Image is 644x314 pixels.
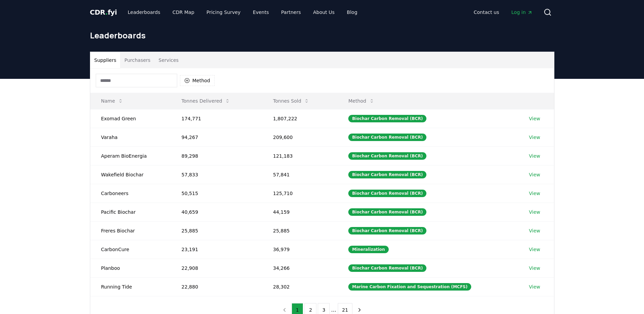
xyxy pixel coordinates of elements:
a: View [529,171,540,178]
td: 25,885 [171,221,262,240]
div: Biochar Carbon Removal (BCR) [348,208,426,216]
td: Exomad Green [90,109,171,128]
span: Log in [511,9,532,16]
td: 44,159 [262,203,337,221]
button: Tonnes Sold [268,94,315,108]
td: 1,807,222 [262,109,337,128]
a: Leaderboards [122,6,166,18]
h1: Leaderboards [90,30,554,41]
td: Wakefield Biochar [90,165,171,184]
a: Events [247,6,274,18]
div: Biochar Carbon Removal (BCR) [348,190,426,197]
button: Name [96,94,129,108]
td: Pacific Biochar [90,203,171,221]
a: View [529,209,540,215]
a: View [529,115,540,122]
td: 57,841 [262,165,337,184]
td: 40,659 [171,203,262,221]
a: CDR.fyi [90,7,117,17]
td: Carboneers [90,184,171,203]
button: Services [154,52,183,68]
div: Marine Carbon Fixation and Sequestration (MCFS) [348,283,471,291]
div: Biochar Carbon Removal (BCR) [348,171,426,178]
a: CDR Map [167,6,200,18]
div: Biochar Carbon Removal (BCR) [348,152,426,160]
a: View [529,134,540,141]
td: 174,771 [171,109,262,128]
button: Method [343,94,380,108]
a: Log in [506,6,538,18]
div: Biochar Carbon Removal (BCR) [348,115,426,122]
a: View [529,190,540,197]
span: CDR fyi [90,8,117,16]
td: 28,302 [262,277,337,296]
td: 209,600 [262,128,337,146]
td: 22,908 [171,259,262,277]
td: Planboo [90,259,171,277]
td: CarbonCure [90,240,171,259]
a: Blog [342,6,363,18]
button: Method [180,75,215,86]
td: 23,191 [171,240,262,259]
button: Tonnes Delivered [176,94,236,108]
td: Running Tide [90,277,171,296]
div: Biochar Carbon Removal (BCR) [348,227,426,234]
td: Varaha [90,128,171,146]
button: Purchasers [120,52,154,68]
a: Partners [276,6,306,18]
a: View [529,283,540,290]
a: View [529,246,540,253]
span: . [105,8,108,16]
a: View [529,153,540,159]
a: Contact us [468,6,504,18]
a: View [529,265,540,272]
td: 125,710 [262,184,337,203]
td: Freres Biochar [90,221,171,240]
td: 94,267 [171,128,262,146]
td: 57,833 [171,165,262,184]
nav: Main [468,6,538,18]
div: Biochar Carbon Removal (BCR) [348,134,426,141]
td: Aperam BioEnergia [90,146,171,165]
td: 121,183 [262,146,337,165]
button: Suppliers [90,52,121,68]
div: Mineralization [348,246,389,253]
td: 36,979 [262,240,337,259]
td: 50,515 [171,184,262,203]
td: 22,880 [171,277,262,296]
nav: Main [122,6,363,18]
td: 34,266 [262,259,337,277]
a: About Us [308,6,340,18]
td: 25,885 [262,221,337,240]
div: Biochar Carbon Removal (BCR) [348,264,426,272]
li: ... [331,306,336,314]
a: View [529,227,540,234]
a: Pricing Survey [201,6,246,18]
td: 89,298 [171,146,262,165]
